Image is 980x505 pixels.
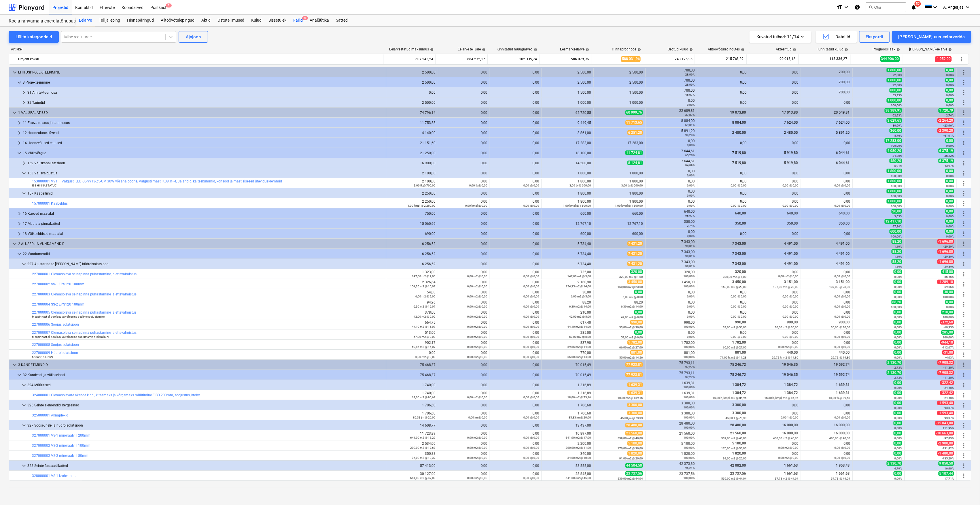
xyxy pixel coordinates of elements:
[648,99,695,107] div: 0,00
[891,104,902,107] small: 100,00%
[124,15,157,26] a: Hinnapäringud
[685,123,695,127] small: 69,01%
[389,151,436,155] div: 21 250,00
[20,402,27,409] span: keyboard_arrow_down
[648,129,695,137] div: 5 891,20
[960,422,967,429] span: Rohkem tegevusi
[32,302,84,306] a: 227000004 SS-2 EPS120 100mm
[960,331,967,338] span: Rohkem tegevusi
[32,444,90,448] a: 327000002 VS-2 mineraalvill 100mm
[533,48,537,51] span: help
[16,220,23,227] span: keyboard_arrow_right
[945,78,954,82] span: 0,00
[732,120,747,125] span: 8 084,00
[627,130,643,135] span: 6 251,20
[542,54,589,64] div: 586 079,96
[887,98,902,103] span: 1 000,00
[960,119,967,126] span: Rohkem tegevusi
[752,141,799,145] div: 0,00
[911,4,917,11] i: notifications
[265,15,290,26] a: Sissetulek
[27,88,384,97] div: 31 Arhitektuuri osa
[946,84,954,87] small: 0,00%
[836,4,843,11] i: format_size
[16,372,23,378] span: keyboard_arrow_down
[893,94,902,97] small: 53,33%
[20,170,27,177] span: keyboard_arrow_down
[596,80,643,84] div: 2 500,00
[960,321,967,328] span: Rohkem tegevusi
[440,141,487,145] div: 0,00
[544,101,591,105] div: 1 000,00
[843,4,850,11] i: keyboard_arrow_down
[440,80,487,84] div: 0,00
[389,101,436,105] div: 2 500,00
[960,361,967,368] span: Rohkem tegevusi
[306,15,332,26] div: Analüütika
[440,111,487,115] div: 0,00
[838,80,850,84] span: 700,00
[20,89,27,96] span: keyboard_arrow_right
[898,33,965,41] div: [PERSON_NAME] uus eelarverida
[16,33,52,41] div: Lülita kategooriaid
[945,98,954,103] span: 0,00
[438,54,485,64] div: 684 232,17
[648,149,695,157] div: 7 644,61
[685,113,695,116] small: 37,07%
[214,15,248,26] a: Ostutellimused
[887,148,902,153] span: 4 080,20
[648,109,695,117] div: 22 609,81
[166,3,172,7] span: 2
[544,80,591,84] div: 2 500,00
[937,128,954,133] span: -2 390,20
[332,15,351,26] a: Sätted
[784,151,799,155] span: 5 919,80
[960,160,967,167] span: Rohkem tegevusi
[893,74,902,77] small: 72,00%
[885,138,902,143] span: 17 283,00
[756,33,804,41] div: Kuvatud tulbad : 11/14
[16,230,23,237] span: keyboard_arrow_right
[960,210,967,217] span: Rohkem tegevusi
[960,271,967,278] span: Rohkem tegevusi
[16,129,23,136] span: keyboard_arrow_right
[939,148,954,153] span: 6 375,19
[596,101,643,105] div: 1 000,00
[960,190,967,197] span: Rohkem tegevusi
[960,301,967,308] span: Rohkem tegevusi
[835,151,850,155] span: 6 044,61
[866,33,883,41] div: Ekspordi
[890,88,902,93] span: 800,00
[835,131,850,135] span: 5 891,20
[893,114,902,117] small: 62,93%
[32,179,282,183] a: 153000001 VV1 – Valgusti LED 60-9913-Z5-CM 30W või analoogne, Valgusti mast IK08, h=4, Jalandid, ...
[960,472,967,479] span: Rohkem tegevusi
[960,452,967,459] span: Rohkem tegevusi
[9,31,59,43] button: Lülita kategooriaid
[389,47,434,51] div: Eelarvestatud maksumus
[688,48,693,51] span: help
[960,170,967,177] span: Rohkem tegevusi
[823,33,850,41] div: Detailid
[9,18,69,24] div: Roela rahvamaja energiatõhususe ehitustööd [ROELA]
[490,54,537,64] div: 102 335,74
[943,5,964,10] span: A. Angerjas
[866,2,906,12] button: Otsi
[960,402,967,409] span: Rohkem tegevusi
[179,31,208,43] button: Ajajoon
[732,131,747,135] span: 2 480,00
[497,47,537,51] div: Kinnitatud müügiarved
[544,111,591,115] div: 62 720,55
[75,15,95,26] a: Eelarve
[23,78,384,87] div: 3 Projekteerimine
[32,434,90,438] a: 327000001 VS-1 mineraalvill 200mm
[687,103,695,106] small: 0,00%
[946,144,954,147] small: 0,00%
[32,323,79,327] a: 227000006 Soojusisolatsioon
[492,101,539,105] div: 0,00
[32,413,68,417] a: 325000001 Aknaplekid
[891,144,902,147] small: 100,00%
[544,121,591,125] div: 9 449,45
